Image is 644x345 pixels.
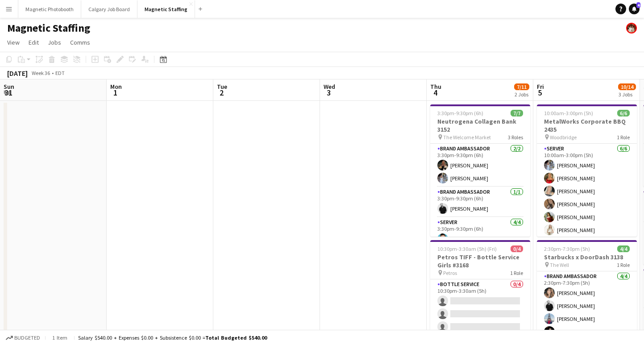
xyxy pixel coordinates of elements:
button: Calgary Job Board [81,0,137,18]
span: 2 [216,87,227,98]
span: 4 [429,87,441,98]
button: Budgeted [4,333,42,343]
span: 5 [536,87,544,98]
button: Magnetic Photobooth [18,0,81,18]
div: Salary $540.00 + Expenses $0.00 + Subsistence $0.00 = [78,334,267,341]
h3: Neutrogena Collagen Bank 3152 [430,117,530,133]
app-card-role: Server6/610:00am-3:00pm (5h)[PERSON_NAME][PERSON_NAME][PERSON_NAME][PERSON_NAME][PERSON_NAME][PER... [537,144,637,239]
span: 1 Role [510,270,523,276]
span: The Well [550,262,569,268]
div: [DATE] [7,69,28,78]
span: Budgeted [14,335,40,341]
div: EDT [55,70,65,76]
h3: Starbucks x DoorDash 3138 [537,253,637,261]
span: 7/7 [511,110,523,116]
span: Petros [443,270,457,276]
span: 4 [636,2,640,8]
span: Mon [110,83,122,91]
span: Week 36 [29,70,52,76]
span: The Welcome Market [443,134,491,141]
span: 3 [322,87,335,98]
app-card-role: Server4/43:30pm-9:30pm (6h)[PERSON_NAME] [430,217,530,287]
h1: Magnetic Staffing [7,21,90,35]
app-card-role: Brand Ambassador1/13:30pm-9:30pm (6h)[PERSON_NAME] [430,187,530,217]
app-card-role: Brand Ambassador2/23:30pm-9:30pm (6h)[PERSON_NAME][PERSON_NAME] [430,144,530,187]
app-card-role: Brand Ambassador4/42:30pm-7:30pm (5h)[PERSON_NAME][PERSON_NAME][PERSON_NAME][PERSON_NAME] [537,271,637,341]
h3: MetalWorks Corporate BBQ 2435 [537,117,637,133]
span: 4/4 [617,245,630,252]
span: 1 Role [617,262,630,268]
span: 0/4 [511,245,523,252]
app-job-card: 2:30pm-7:30pm (5h)4/4Starbucks x DoorDash 3138 The Well1 RoleBrand Ambassador4/42:30pm-7:30pm (5h... [537,240,637,341]
span: Comms [70,38,90,46]
span: 3:30pm-9:30pm (6h) [437,110,483,116]
div: 3 Jobs [619,91,636,98]
span: Edit [29,38,39,46]
app-user-avatar: Kara & Monika [626,23,637,33]
span: 6/6 [617,110,630,116]
span: Wed [324,83,335,91]
a: View [4,37,23,48]
span: View [7,38,20,46]
span: 1 [109,87,122,98]
span: 1 Role [617,134,630,141]
span: 31 [2,87,14,98]
app-job-card: 3:30pm-9:30pm (6h)7/7Neutrogena Collagen Bank 3152 The Welcome Market3 RolesBrand Ambassador2/23:... [430,104,530,237]
span: Thu [430,83,441,91]
h3: Petros TIFF - Bottle Service Girls #3168 [430,253,530,269]
span: 10:30pm-3:30am (5h) (Fri) [437,245,497,252]
span: Sun [4,83,14,91]
a: Edit [25,37,42,48]
span: Tue [217,83,227,91]
button: Magnetic Staffing [137,0,195,18]
a: Jobs [44,37,65,48]
span: 7/11 [514,83,529,90]
span: 3 Roles [508,134,523,141]
span: 2:30pm-7:30pm (5h) [544,245,590,252]
span: Jobs [48,38,61,46]
span: Fri [537,83,544,91]
span: 10:00am-3:00pm (5h) [544,110,593,116]
a: Comms [66,37,94,48]
span: 1 item [49,334,71,341]
span: Total Budgeted $540.00 [205,334,267,341]
span: Woodbridge [550,134,577,141]
span: 10/14 [618,83,636,90]
app-job-card: 10:00am-3:00pm (5h)6/6MetalWorks Corporate BBQ 2435 Woodbridge1 RoleServer6/610:00am-3:00pm (5h)[... [537,104,637,237]
a: 4 [629,4,640,14]
div: 2 Jobs [515,91,529,98]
